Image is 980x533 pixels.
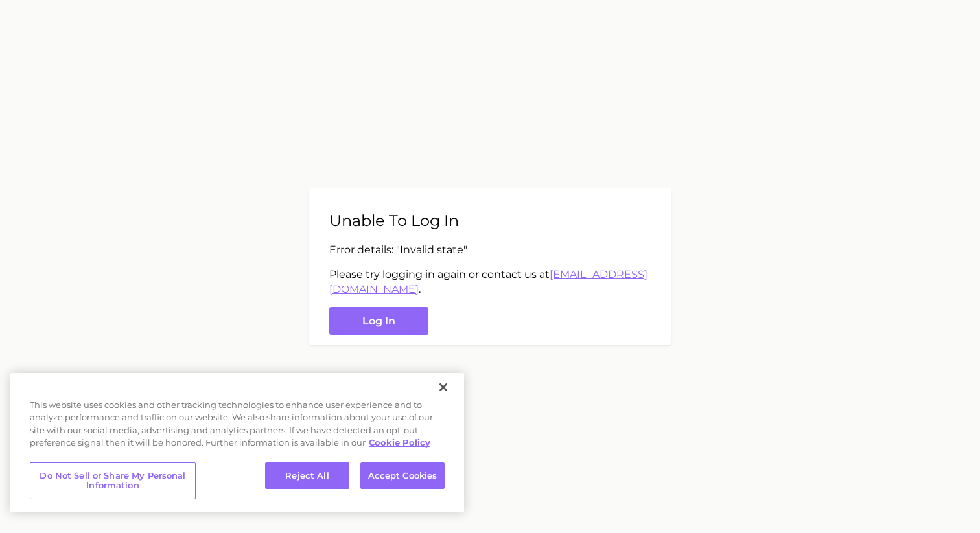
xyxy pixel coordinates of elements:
[10,373,464,512] div: Privacy
[329,307,428,335] button: Log in
[369,437,430,448] a: More information about your privacy, opens in a new tab
[30,462,196,499] button: Do Not Sell or Share My Personal Information
[360,462,445,490] button: Accept Cookies
[10,373,464,512] div: Cookie banner
[265,462,349,490] button: Reject All
[10,399,464,456] div: This website uses cookies and other tracking technologies to enhance user experience and to analy...
[329,268,647,295] a: [EMAIL_ADDRESS][DOMAIN_NAME]
[429,373,458,402] button: Close
[329,211,651,230] h2: Unable to log in
[329,267,651,297] p: Please try logging in again or contact us at .
[329,243,651,257] p: Error details: " Invalid state "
